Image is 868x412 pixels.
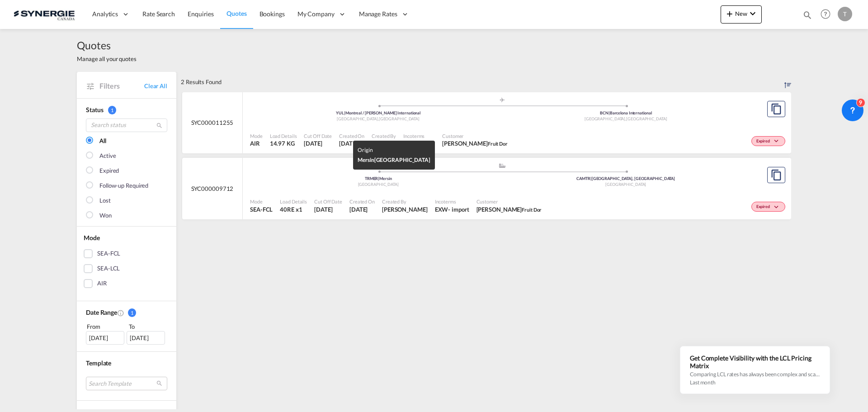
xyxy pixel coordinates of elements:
[576,176,675,181] span: CAMTR [GEOGRAPHIC_DATA], [GEOGRAPHIC_DATA]
[99,81,144,91] span: Filters
[86,322,167,345] span: From To [DATE][DATE]
[585,116,626,121] span: [GEOGRAPHIC_DATA]
[259,10,285,18] span: Bookings
[181,72,222,92] div: 2 Results Found
[359,9,397,19] span: Manage Rates
[77,55,137,63] span: Manage all your quotes
[838,7,852,21] div: T
[365,176,392,181] span: TRMER Mersin
[84,249,170,258] md-checkbox: SEA-FCL
[84,234,100,242] span: Mode
[756,204,772,210] span: Expired
[476,198,542,205] span: Customer
[84,279,170,288] md-checkbox: AIR
[226,9,246,17] span: Quotes
[379,116,420,121] span: [GEOGRAPHIC_DATA]
[250,139,263,147] span: AIR
[771,170,782,180] md-icon: assets/icons/custom/copyQuote.svg
[625,116,626,121] span: ,
[751,202,785,212] div: Change Status Here
[142,10,175,18] span: Rate Search
[156,122,163,129] md-icon: icon-magnify
[99,181,148,190] div: Follow-up Required
[756,138,772,145] span: Expired
[818,6,833,22] span: Help
[403,133,435,139] span: Incoterms
[626,116,667,121] span: [GEOGRAPHIC_DATA]
[724,8,735,19] md-icon: icon-plus 400-fg
[97,264,120,273] div: SEA-LCL
[358,145,430,155] div: Origin
[435,205,448,213] div: EXW
[280,205,307,213] span: 40RE x 1
[605,182,646,187] span: [GEOGRAPHIC_DATA]
[344,110,345,115] span: |
[182,158,791,219] div: SYC000009712 assets/icons/custom/ship-fill.svgassets/icons/custom/roll-o-plane.svgOriginMersin Tu...
[337,116,378,121] span: [GEOGRAPHIC_DATA]
[358,182,399,187] span: [GEOGRAPHIC_DATA]
[378,116,379,121] span: ,
[497,163,508,168] md-icon: assets/icons/custom/ship-fill.svg
[349,198,375,205] span: Created On
[314,198,342,205] span: Cut Off Date
[86,359,111,367] span: Template
[378,176,379,181] span: |
[415,139,435,147] div: - export
[250,205,273,213] span: SEA-FCL
[771,104,782,114] md-icon: assets/icons/custom/copyQuote.svg
[818,6,838,23] div: Help
[772,139,783,144] md-icon: icon-chevron-down
[497,98,508,102] md-icon: assets/icons/custom/roll-o-plane.svg
[86,322,126,331] div: From
[802,10,812,24] div: icon-magnify
[128,322,168,331] div: To
[92,9,118,19] span: Analytics
[99,211,112,220] div: Won
[97,249,120,258] div: SEA-FCL
[802,10,812,20] md-icon: icon-magnify
[522,207,542,213] span: Fruit Dor
[358,155,430,165] div: Mersin
[600,110,651,115] span: BCN Barcelona International
[747,8,758,19] md-icon: icon-chevron-down
[435,198,469,205] span: Incoterms
[349,205,375,213] span: 21 Mar 2025
[339,133,364,139] span: Created On
[724,10,758,17] span: New
[86,331,124,345] div: [DATE]
[784,72,791,92] div: Sort by: Created On
[99,152,116,161] div: Active
[250,133,263,139] span: Mode
[442,139,508,147] span: Camille Talbot Fruit Dor
[97,279,107,288] div: AIR
[270,133,297,139] span: Load Details
[77,38,137,52] span: Quotes
[117,309,124,317] md-icon: Created On
[372,139,396,147] span: Air Team
[339,139,364,147] span: 9 May 2025
[86,106,103,114] span: Status
[435,205,469,213] div: EXW import
[382,198,428,205] span: Created By
[476,205,542,213] span: Lois-Rose Pibus Fruit Dor
[270,140,295,147] span: 14.97 KG
[374,156,430,163] span: [GEOGRAPHIC_DATA]
[99,196,111,205] div: Lost
[314,205,342,213] span: 21 Mar 2025
[609,110,610,115] span: |
[403,139,415,147] div: CPT
[336,110,420,115] span: YUL Montreal / [PERSON_NAME] International
[144,82,167,90] a: Clear All
[86,105,167,114] div: Status 1
[182,92,791,154] div: SYC000011255 assets/icons/custom/ship-fill.svgassets/icons/custom/roll-o-plane.svgOriginMontreal ...
[448,205,469,213] div: - import
[280,198,307,205] span: Load Details
[191,118,234,127] span: SYC000011255
[128,308,136,317] span: 1
[127,331,165,345] div: [DATE]
[14,4,75,24] img: 1f56c880d42311ef80fc7dca854c8e59.png
[99,137,106,146] div: All
[86,308,117,316] span: Date Range
[250,198,273,205] span: Mode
